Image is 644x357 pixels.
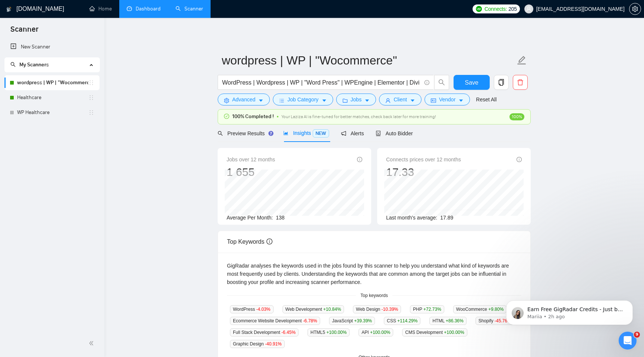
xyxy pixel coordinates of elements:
[230,317,320,325] span: Ecommerce Website Development
[526,6,531,12] span: user
[230,305,274,313] span: WordPress
[323,307,341,312] span: +10.84 %
[4,105,100,120] li: WP Healthcare
[21,4,33,16] img: Profile image for Mariia
[397,318,417,323] span: +114.29 %
[36,9,72,17] p: Active 23h ago
[424,80,429,85] span: info-circle
[356,292,392,299] span: Top keywords
[4,75,100,90] li: wordpress | WP | "Wocommerce"
[222,78,421,87] input: Search Freelance Jobs...
[218,130,271,136] span: Preview Results
[230,328,299,337] span: Full Stack Development
[227,215,273,221] span: Average Per Month:
[17,105,88,120] a: WP Healthcare
[341,130,364,136] span: Alerts
[10,61,49,68] span: My Scanners
[394,95,407,104] span: Client
[258,98,263,103] span: caret-down
[4,40,100,54] li: New Scanner
[313,129,329,138] span: NEW
[130,3,144,17] button: Home
[273,94,333,105] button: barsJob Categorycaret-down
[508,5,517,13] span: 205
[6,43,143,111] div: Profile image for MariiaMariiafrom [DOMAIN_NAME]
[357,157,362,162] span: info-circle
[6,3,12,15] img: logo
[513,79,527,86] span: delete
[5,3,19,17] button: go back
[23,244,29,250] button: Gif picker
[283,130,288,136] span: area-chart
[509,113,524,120] span: 100%
[379,94,422,105] button: userClientcaret-down
[266,238,272,244] span: info-circle
[431,98,436,103] span: idcard
[176,6,203,12] a: searchScanner
[232,95,255,104] span: Advanced
[440,215,453,221] span: 17.89
[127,6,161,12] a: dashboardDashboard
[435,79,449,86] span: search
[629,6,641,12] a: setting
[385,98,391,103] span: user
[446,318,464,323] span: +86.36 %
[227,155,275,164] span: Jobs over 12 months
[351,95,362,104] span: Jobs
[89,6,112,12] a: homeHome
[48,55,101,61] span: from [DOMAIN_NAME]
[476,6,482,12] img: upwork-logo.png
[268,130,274,137] div: Tooltip anchor
[634,332,640,338] span: 9
[322,98,327,103] span: caret-down
[218,131,223,136] span: search
[384,317,420,325] span: CSS
[10,40,94,54] a: New Scanner
[224,98,229,103] span: setting
[429,317,466,325] span: HTML
[222,51,515,70] input: Scanner name...
[513,75,528,90] button: delete
[33,55,48,61] span: Mariia
[423,307,441,312] span: +72.73 %
[342,98,348,103] span: folder
[370,330,390,335] span: +100.00 %
[279,98,284,103] span: bars
[341,131,346,136] span: notification
[89,339,96,347] span: double-left
[364,98,370,103] span: caret-down
[359,328,393,337] span: API
[517,56,527,65] span: edit
[329,317,375,325] span: JavaScript
[303,318,317,323] span: -6.78 %
[265,341,282,347] span: -40.91 %
[36,4,54,9] h1: Mariia
[458,98,464,103] span: caret-down
[386,165,461,179] div: 17.33
[476,95,496,104] a: Reset All
[282,305,344,313] span: Web Development
[276,215,284,221] span: 138
[376,130,413,136] span: Auto Bidder
[402,328,467,337] span: CMS Development
[353,305,401,313] span: Web Design
[517,157,522,162] span: info-circle
[494,75,509,90] button: copy
[336,94,376,105] button: folderJobscaret-down
[629,6,641,12] span: setting
[476,317,514,325] span: Shopify
[326,330,347,335] span: +100.00 %
[230,340,285,348] span: Graphic Design
[488,307,503,312] span: +9.80 %
[224,114,229,119] span: check-circle
[465,78,478,87] span: Save
[281,114,436,119] span: Your Laziza AI is fine-tuned for better matches, check back later for more training!
[287,95,318,104] span: Job Category
[439,95,455,104] span: Vendor
[227,231,521,252] div: Top Keywords
[6,228,143,241] textarea: Message…
[386,215,437,221] span: Last month's average:
[629,3,641,15] button: setting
